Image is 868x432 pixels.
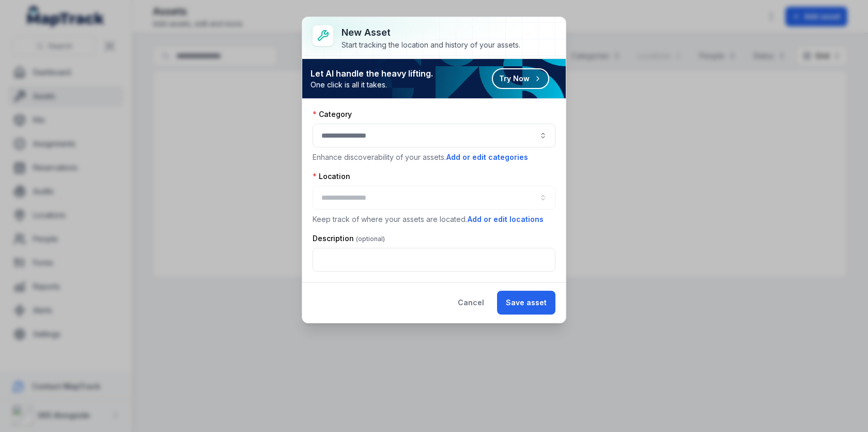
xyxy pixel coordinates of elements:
[449,291,493,315] button: Cancel
[492,68,549,89] button: Try Now
[311,67,433,80] strong: Let AI handle the heavy lifting.
[313,171,350,182] label: Location
[313,109,352,120] label: Category
[342,40,520,50] div: Start tracking the location and history of your assets.
[313,233,385,244] label: Description
[313,152,555,163] p: Enhance discoverability of your assets.
[342,25,520,40] h3: New asset
[497,291,555,315] button: Save asset
[446,152,529,163] button: Add or edit categories
[311,80,433,90] span: One click is all it takes.
[467,214,544,225] button: Add or edit locations
[313,214,555,225] p: Keep track of where your assets are located.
